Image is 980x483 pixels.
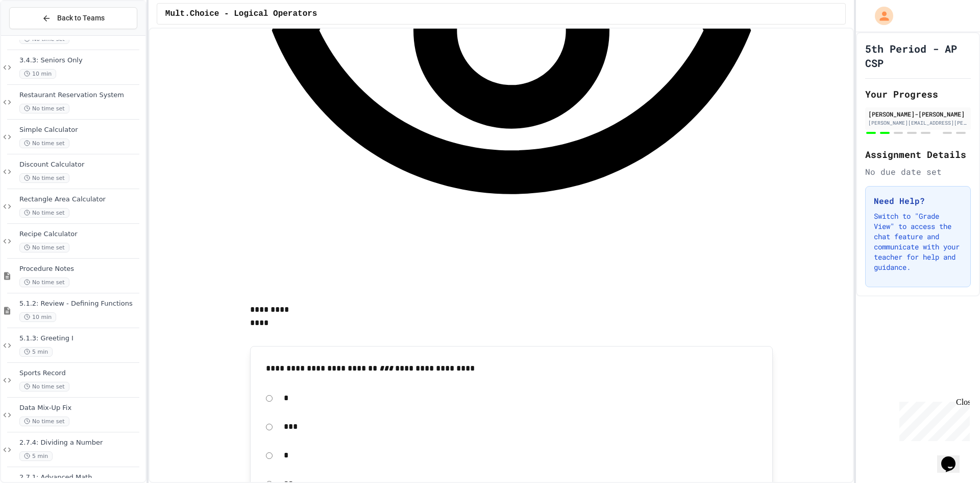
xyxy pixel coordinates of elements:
[19,334,143,343] span: 5.1.3: Greeting I
[895,398,970,441] iframe: chat widget
[19,300,143,308] span: 5.1.2: Review - Defining Functions
[868,109,968,119] div: [PERSON_NAME]-[PERSON_NAME]
[19,173,69,183] span: No time set
[9,7,137,29] button: Back to Teams
[19,369,143,378] span: Sports Record
[874,195,962,207] h3: Need Help?
[864,4,896,28] div: My Account
[19,91,143,100] span: Restaurant Reservation System
[19,126,143,134] span: Simple Calculator
[19,404,143,412] span: Data Mix-Up Fix
[19,243,69,252] span: No time set
[19,278,69,287] span: No time set
[165,8,317,20] span: Mult.Choice - Logical Operators
[19,104,69,113] span: No time set
[19,230,143,239] span: Recipe Calculator
[937,442,970,473] iframe: chat widget
[19,382,69,392] span: No time set
[865,87,971,101] h2: Your Progress
[19,160,143,169] span: Discount Calculator
[874,211,962,272] p: Switch to "Grade View" to access the chat feature and communicate with your teacher for help and ...
[865,166,971,178] div: No due date set
[865,41,971,70] h1: 5th Period - AP CSP
[19,56,143,65] span: 3.4.3: Seniors Only
[19,312,56,322] span: 10 min
[868,119,968,127] div: [PERSON_NAME][EMAIL_ADDRESS][PERSON_NAME][DOMAIN_NAME]
[19,347,53,357] span: 5 min
[19,139,69,148] span: No time set
[57,13,105,24] span: Back to Teams
[19,265,143,273] span: Procedure Notes
[4,4,70,65] div: Chat with us now!Close
[19,451,53,461] span: 5 min
[19,69,56,79] span: 10 min
[19,195,143,204] span: Rectangle Area Calculator
[19,417,69,426] span: No time set
[19,439,143,447] span: 2.7.4: Dividing a Number
[19,473,143,482] span: 2.7.1: Advanced Math
[865,147,971,162] h2: Assignment Details
[19,208,69,218] span: No time set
